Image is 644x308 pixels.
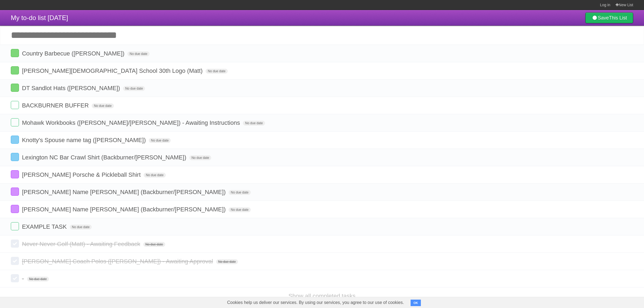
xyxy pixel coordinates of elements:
label: Done [11,170,19,178]
span: No due date [127,51,149,56]
span: [PERSON_NAME][DEMOGRAPHIC_DATA] School 30th Logo (Matt) [22,67,204,74]
span: No due date [189,155,211,160]
span: No due date [70,225,92,230]
span: Lexington NC Bar Crawl Shirt (Backburner/[PERSON_NAME]) [22,154,188,161]
span: [PERSON_NAME] Coach Polos ([PERSON_NAME]) - Awaiting Approval [22,258,214,265]
span: No due date [216,259,238,264]
label: Done [11,205,19,213]
a: Show all completed tasks [288,293,355,299]
span: Mohawk Workbooks ([PERSON_NAME]/[PERSON_NAME]) - Awaiting Instructions [22,119,241,126]
span: EXAMPLE TASK [22,223,68,230]
button: OK [411,300,421,306]
span: Never Never Golf (Matt) - Awaiting Feedback [22,241,141,247]
label: Done [11,222,19,230]
label: Done [11,188,19,196]
label: Done [11,66,19,74]
span: Country Barbecue ([PERSON_NAME]) [22,50,126,57]
span: Cookies help us deliver our services. By using our services, you agree to our use of cookies. [222,297,409,308]
span: No due date [144,173,166,178]
label: Done [11,257,19,265]
span: No due date [206,69,227,74]
span: [PERSON_NAME] Name [PERSON_NAME] (Backburner/[PERSON_NAME]) [22,206,227,213]
span: BACKBURNER BUFFER [22,102,90,109]
span: No due date [27,277,49,281]
span: No due date [229,207,250,212]
label: Done [11,274,19,282]
label: Done [11,101,19,109]
span: Knotty's Spouse name tag ([PERSON_NAME]) [22,137,147,143]
b: This List [609,15,627,21]
label: Done [11,153,19,161]
label: Done [11,49,19,57]
span: - [22,275,25,282]
span: No due date [92,103,114,108]
span: No due date [229,190,250,195]
span: [PERSON_NAME] Name [PERSON_NAME] (Backburner/[PERSON_NAME]) [22,189,227,195]
span: No due date [123,86,145,91]
span: No due date [243,121,265,126]
span: My to-do list [DATE] [11,14,68,21]
label: Done [11,136,19,144]
span: No due date [143,242,165,247]
span: DT Sandlot Hats ([PERSON_NAME]) [22,85,121,91]
label: Done [11,118,19,126]
span: No due date [149,138,171,143]
label: Done [11,84,19,92]
span: [PERSON_NAME] Porsche & Pickleball Shirt [22,171,142,178]
label: Done [11,240,19,248]
a: SaveThis List [585,12,633,23]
